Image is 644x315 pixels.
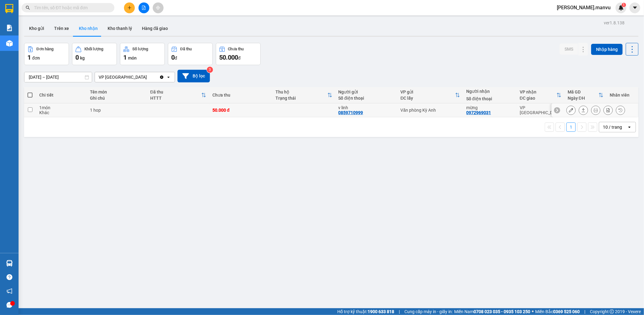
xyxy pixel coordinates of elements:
[128,56,137,60] span: món
[142,6,146,10] span: file-add
[466,105,514,110] div: mừng
[36,47,53,51] div: Đơn hàng
[604,19,625,26] div: ver 1.8.138
[584,308,585,315] span: |
[275,96,327,101] div: Trạng thái
[566,106,576,115] div: Sửa đơn hàng
[166,75,171,80] svg: open
[127,6,132,10] span: plus
[26,6,30,10] span: search
[520,105,561,115] div: VP [GEOGRAPHIC_DATA]
[5,4,13,13] img: logo-vxr
[72,43,117,65] button: Khối lượng0kg
[591,44,623,55] button: Nhập hàng
[6,274,12,280] span: question-circle
[212,108,269,113] div: 50.000 đ
[153,2,164,13] button: aim
[466,96,514,101] div: Số điện thoại
[517,87,565,103] th: Toggle SortBy
[565,87,607,103] th: Toggle SortBy
[368,309,394,314] strong: 1900 633 818
[75,54,79,61] span: 0
[623,3,625,7] span: 1
[123,54,127,61] span: 1
[618,5,624,10] img: icon-new-feature
[49,21,74,36] button: Trên xe
[404,308,453,315] span: Cung cấp máy in - giấy in:
[150,96,201,101] div: HTTT
[90,108,144,113] div: 1 hop
[339,89,395,94] div: Người gửi
[132,47,148,51] div: Số lượng
[535,308,580,315] span: Miền Bắc
[219,54,238,61] span: 50.000
[39,93,84,97] div: Chi tiết
[6,25,13,31] img: solution-icon
[124,2,135,13] button: plus
[568,96,599,101] div: Ngày ĐH
[339,110,363,115] div: 0859710999
[610,309,614,314] span: copyright
[339,96,395,101] div: Số điện thoại
[400,96,455,101] div: ĐC lấy
[466,110,491,115] div: 0972969031
[147,74,148,80] input: Selected VP Mỹ Đình.
[399,308,400,315] span: |
[150,89,201,94] div: Đã thu
[238,56,241,60] span: đ
[39,105,84,110] div: 1 món
[159,75,164,80] svg: Clear value
[84,47,103,51] div: Khối lượng
[627,125,632,130] svg: open
[400,108,460,113] div: Văn phòng Kỳ Anh
[147,87,209,103] th: Toggle SortBy
[32,56,40,60] span: đơn
[339,105,395,110] div: v linh
[28,54,31,61] span: 1
[180,47,192,51] div: Đã thu
[137,21,173,36] button: Hàng đã giao
[177,70,210,82] button: Bộ lọc
[6,260,13,267] img: warehouse-icon
[139,2,149,13] button: file-add
[6,288,12,294] span: notification
[6,302,12,308] span: message
[74,21,103,36] button: Kho nhận
[103,21,137,36] button: Kho thanh lý
[474,309,530,314] strong: 0708 023 035 - 0935 103 250
[560,44,578,55] button: SMS
[228,47,244,51] div: Chưa thu
[520,96,557,101] div: ĐC giao
[397,87,463,103] th: Toggle SortBy
[632,5,638,10] span: caret-down
[337,308,394,315] span: Hỗ trợ kỹ thuật:
[275,89,327,94] div: Thu hộ
[466,89,514,94] div: Người nhận
[90,89,144,94] div: Tên món
[24,72,92,82] input: Select a date range.
[207,67,213,73] sup: 3
[629,2,640,13] button: caret-down
[272,87,335,103] th: Toggle SortBy
[622,3,626,7] sup: 1
[400,89,455,94] div: VP gửi
[175,56,177,60] span: đ
[212,93,269,97] div: Chưa thu
[39,110,84,115] div: Khác
[553,309,580,314] strong: 0369 525 060
[552,4,616,11] span: [PERSON_NAME].manvu
[156,6,160,10] span: aim
[454,308,530,315] span: Miền Nam
[520,89,557,94] div: VP nhận
[566,122,576,132] button: 1
[120,43,165,65] button: Số lượng1món
[216,43,261,65] button: Chưa thu50.000đ
[168,43,213,65] button: Đã thu0đ
[24,43,69,65] button: Đơn hàng1đơn
[80,56,85,60] span: kg
[568,89,599,94] div: Mã GD
[603,124,622,130] div: 10 / trang
[610,93,635,97] div: Nhân viên
[171,54,175,61] span: 0
[579,106,588,115] div: Giao hàng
